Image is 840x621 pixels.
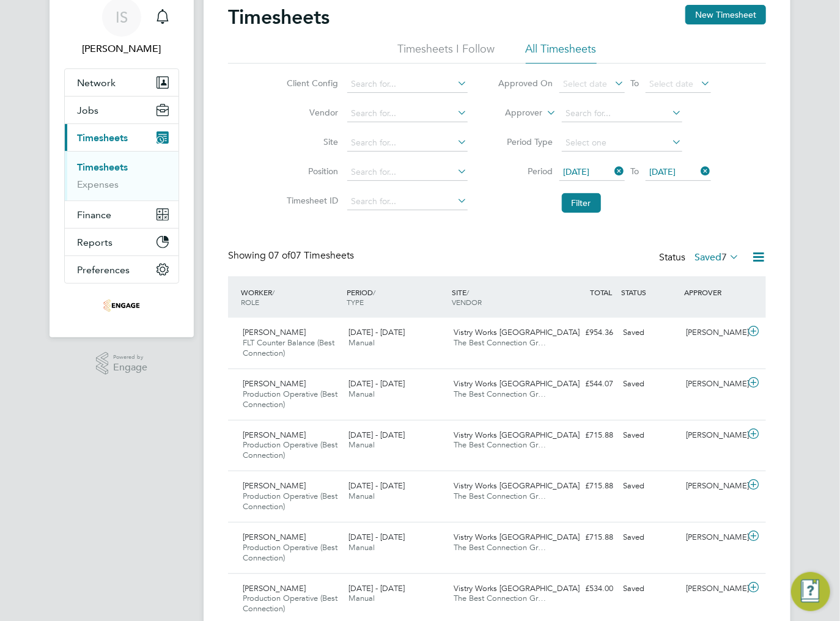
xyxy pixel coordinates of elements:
[65,256,179,283] button: Preferences
[65,69,179,96] button: Network
[682,374,745,394] div: [PERSON_NAME]
[449,281,555,313] div: SITE
[618,281,682,303] div: STATUS
[64,296,179,315] a: Go to home page
[498,78,553,89] label: Approved On
[348,532,405,542] span: [DATE] - [DATE]
[77,77,116,89] span: Network
[268,249,354,262] span: 07 Timesheets
[284,136,339,147] label: Site
[454,439,547,450] span: The Best Connection Gr…
[650,78,694,89] span: Select date
[77,237,112,248] span: Reports
[96,352,148,375] a: Powered byEngage
[685,5,766,24] button: New Timesheet
[348,378,405,389] span: [DATE] - [DATE]
[77,264,130,276] span: Preferences
[347,105,468,122] input: Search for...
[454,593,547,603] span: The Best Connection Gr…
[554,527,618,548] div: £715.88
[348,430,405,440] span: [DATE] - [DATE]
[243,542,337,563] span: Production Operative (Best Connection)
[791,572,830,611] button: Engage Resource Center
[243,593,337,614] span: Production Operative (Best Connection)
[243,532,306,542] span: [PERSON_NAME]
[272,287,274,297] span: /
[562,134,682,152] input: Select one
[243,491,337,512] span: Production Operative (Best Connection)
[65,97,179,123] button: Jobs
[113,362,147,373] span: Engage
[284,166,339,177] label: Position
[243,583,306,593] span: [PERSON_NAME]
[682,425,745,446] div: [PERSON_NAME]
[467,287,470,297] span: /
[618,374,682,394] div: Saved
[77,209,111,221] span: Finance
[498,136,553,147] label: Period Type
[284,78,339,89] label: Client Config
[77,105,98,116] span: Jobs
[228,5,330,29] h2: Timesheets
[454,389,547,399] span: The Best Connection Gr…
[348,439,375,450] span: Manual
[243,430,306,440] span: [PERSON_NAME]
[682,323,745,343] div: [PERSON_NAME]
[590,287,612,297] span: TOTAL
[348,491,375,501] span: Manual
[77,178,119,190] a: Expenses
[344,281,449,313] div: PERIOD
[454,337,547,348] span: The Best Connection Gr…
[562,193,601,213] button: Filter
[241,297,259,307] span: ROLE
[373,287,375,297] span: /
[564,78,608,89] span: Select date
[554,374,618,394] div: £544.07
[554,579,618,599] div: £534.00
[65,229,179,255] button: Reports
[348,593,375,603] span: Manual
[694,251,739,263] label: Saved
[243,337,334,358] span: FLT Counter Balance (Best Connection)
[77,161,128,173] a: Timesheets
[554,476,618,496] div: £715.88
[113,352,147,362] span: Powered by
[284,107,339,118] label: Vendor
[454,480,580,491] span: Vistry Works [GEOGRAPHIC_DATA]
[228,249,356,262] div: Showing
[454,327,580,337] span: Vistry Works [GEOGRAPHIC_DATA]
[488,107,543,119] label: Approver
[454,542,547,553] span: The Best Connection Gr…
[618,527,682,548] div: Saved
[526,42,597,64] li: All Timesheets
[627,75,643,91] span: To
[243,378,306,389] span: [PERSON_NAME]
[348,542,375,553] span: Manual
[498,166,553,177] label: Period
[65,201,179,228] button: Finance
[65,151,179,200] div: Timesheets
[618,579,682,599] div: Saved
[347,193,468,210] input: Search for...
[348,480,405,491] span: [DATE] - [DATE]
[348,389,375,399] span: Manual
[454,378,580,389] span: Vistry Works [GEOGRAPHIC_DATA]
[682,476,745,496] div: [PERSON_NAME]
[650,166,676,177] span: [DATE]
[243,389,337,410] span: Production Operative (Best Connection)
[347,76,468,93] input: Search for...
[454,430,580,440] span: Vistry Works [GEOGRAPHIC_DATA]
[268,249,290,262] span: 07 of
[348,337,375,348] span: Manual
[454,583,580,593] span: Vistry Works [GEOGRAPHIC_DATA]
[347,134,468,152] input: Search for...
[116,9,128,25] span: IS
[238,281,344,313] div: WORKER
[243,327,306,337] span: [PERSON_NAME]
[243,480,306,491] span: [PERSON_NAME]
[682,281,745,303] div: APPROVER
[348,327,405,337] span: [DATE] - [DATE]
[682,527,745,548] div: [PERSON_NAME]
[347,164,468,181] input: Search for...
[243,439,337,460] span: Production Operative (Best Connection)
